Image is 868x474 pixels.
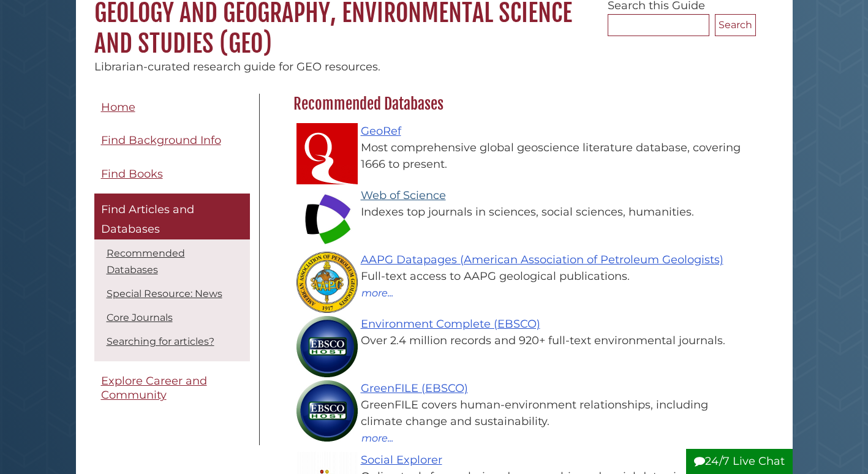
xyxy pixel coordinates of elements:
[107,288,222,299] a: Special Resource: News
[94,94,250,121] a: Home
[94,127,250,154] a: Find Background Info
[306,140,750,173] div: Most comprehensive global geoscience literature database, covering 1666 to present.
[107,247,185,276] a: Recommended Databases
[361,382,468,395] a: GreenFILE (EBSCO)
[94,194,250,239] a: Find Articles and Databases
[94,60,380,73] span: Librarian-curated research guide for GEO resources.
[101,374,207,402] span: Explore Career and Community
[306,268,750,285] div: Full-text access to AAPG geological publications.
[361,253,723,266] a: AAPG Datapages (American Association of Petroleum Geologists)
[361,285,394,301] button: more...
[715,14,756,36] button: Search
[94,160,250,188] a: Find Books
[361,430,394,446] button: more...
[101,167,163,181] span: Find Books
[361,317,540,331] a: Environment Complete (EBSCO)
[287,94,756,114] h2: Recommended Databases
[361,124,401,138] a: GeoRef
[107,336,214,347] a: Searching for articles?
[361,453,442,467] a: Social Explorer
[306,333,750,349] div: Over 2.4 million records and 920+ full-text environmental journals.
[306,397,750,430] div: GreenFILE covers human-environment relationships, including climate change and sustainability.
[361,189,446,202] a: Web of Science
[686,449,793,474] button: 24/7 Live Chat
[306,204,750,220] div: Indexes top journals in sciences, social sciences, humanities.
[101,203,194,236] span: Find Articles and Databases
[101,134,221,147] span: Find Background Info
[107,312,173,323] a: Core Journals
[101,100,135,114] span: Home
[94,94,250,415] div: Guide Pages
[94,367,250,408] a: Explore Career and Community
